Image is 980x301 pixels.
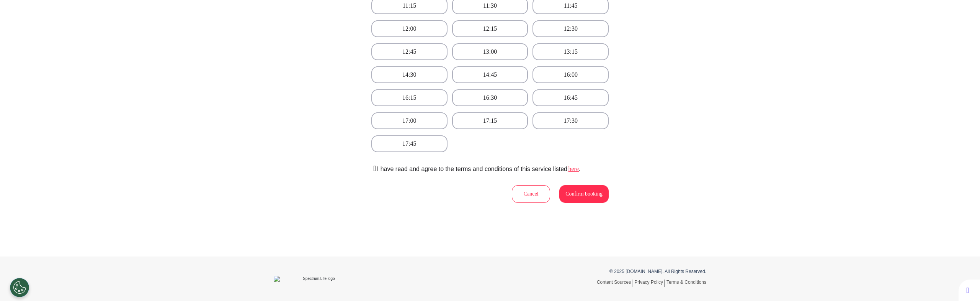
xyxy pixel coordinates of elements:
[371,89,448,106] button: 16:15
[371,20,448,37] button: 12:00
[559,185,609,203] button: Confirm booking
[634,280,665,287] a: Privacy Policy
[532,20,609,37] button: 12:30
[452,66,528,83] button: 14:45
[532,112,609,129] button: 17:30
[371,135,448,152] button: 17:45
[452,89,528,106] button: 16:30
[371,66,448,83] button: 14:30
[565,191,603,197] span: Confirm booking
[452,20,528,37] button: 12:15
[532,89,609,106] button: 16:45
[371,43,448,60] button: 12:45
[597,280,632,287] a: Content Sources
[371,112,448,129] button: 17:00
[567,166,579,172] a: here
[532,66,609,83] button: 16:00
[496,268,706,275] p: © 2025 [DOMAIN_NAME]. All Rights Reserved.
[371,164,580,174] p: I have read and agree to the terms and conditions of this service listed .
[512,185,550,203] button: Cancel
[10,278,29,297] button: Open Preferences
[452,43,528,60] button: 13:00
[532,43,609,60] button: 13:15
[666,280,706,285] a: Terms & Conditions
[274,276,358,282] img: Spectrum.Life logo
[452,112,528,129] button: 17:15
